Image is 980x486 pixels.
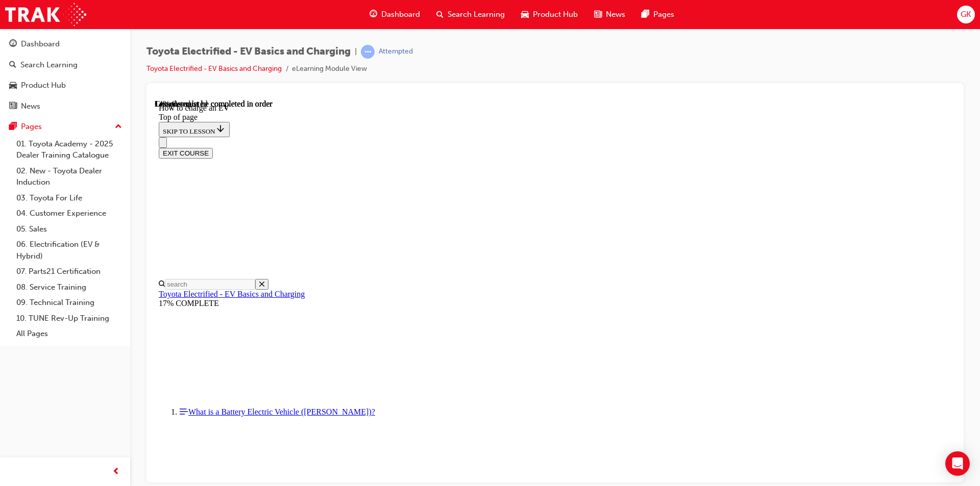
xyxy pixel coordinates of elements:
[4,117,126,136] button: Pages
[12,295,126,311] a: 09. Technical Training
[945,451,970,476] div: Open Intercom Messenger
[4,38,12,48] button: Close navigation menu
[4,33,126,117] button: DashboardSearch LearningProduct HubNews
[361,45,375,59] span: learningRecordVerb_ATTEMPT-icon
[4,97,126,116] a: News
[12,279,126,295] a: 08. Service Training
[12,136,126,163] a: 01. Toyota Academy - 2025 Dealer Training Catalogue
[21,38,60,50] div: Dashboard
[370,8,377,21] span: guage-icon
[957,6,975,23] button: GK
[115,120,122,134] span: up-icon
[4,13,797,22] div: Top of page
[633,4,682,25] a: pages-iconPages
[21,121,42,133] div: Pages
[12,163,126,190] a: 02. New - Toyota Dealer Induction
[9,102,17,111] span: news-icon
[12,237,126,264] a: 06. Electrification (EV & Hybrid)
[4,35,126,54] a: Dashboard
[146,64,282,73] a: Toyota Electrified - EV Basics and Charging
[292,63,367,75] li: eLearning Module View
[10,180,101,190] input: Search
[9,81,17,90] span: car-icon
[112,466,120,478] span: prev-icon
[5,3,86,26] img: Trak
[533,9,578,20] span: Product Hub
[12,190,126,206] a: 03. Toyota For Life
[4,4,797,13] div: How to charge an EV
[12,206,126,221] a: 04. Customer Experience
[4,56,126,74] a: Search Learning
[12,311,126,326] a: 10. TUNE Rev-Up Training
[4,48,58,59] button: EXIT COURSE
[513,4,586,25] a: car-iconProduct Hub
[448,9,505,20] span: Search Learning
[12,326,126,342] a: All Pages
[9,122,17,132] span: pages-icon
[379,47,413,57] div: Attempted
[606,9,625,20] span: News
[9,61,16,70] span: search-icon
[21,80,66,91] div: Product Hub
[594,8,602,21] span: news-icon
[4,76,126,95] a: Product Hub
[436,8,444,21] span: search-icon
[355,46,357,58] span: |
[521,8,529,21] span: car-icon
[9,40,17,49] span: guage-icon
[146,46,351,58] span: Toyota Electrified - EV Basics and Charging
[12,264,126,279] a: 07. Parts21 Certification
[20,59,78,71] div: Search Learning
[428,4,513,25] a: search-iconSearch Learning
[381,9,420,20] span: Dashboard
[653,9,674,20] span: Pages
[961,9,971,20] span: GK
[4,22,75,38] button: SKIP TO LESSON
[4,190,150,199] a: Toyota Electrified - EV Basics and Charging
[12,221,126,237] a: 05. Sales
[21,100,40,112] div: News
[642,8,649,21] span: pages-icon
[8,28,71,36] span: SKIP TO LESSON
[4,199,797,209] div: 17% COMPLETE
[586,4,633,25] a: news-iconNews
[361,4,428,25] a: guage-iconDashboard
